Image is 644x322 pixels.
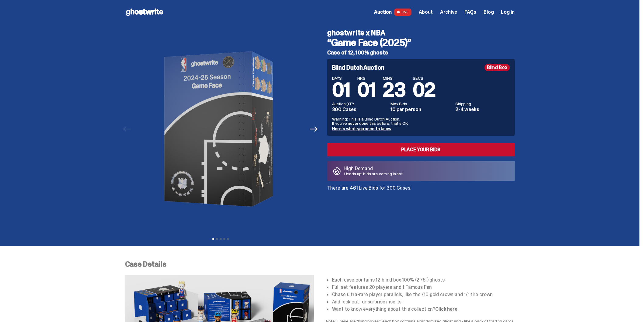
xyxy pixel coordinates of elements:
dd: 10 per person [390,107,452,112]
dd: 300 Cases [332,107,387,112]
a: Auction LIVE [374,9,411,16]
dd: 2-4 weeks [455,107,510,112]
div: Blind Box [485,64,510,71]
li: Full set features 20 players and 1 Famous Fan [332,285,515,290]
span: 02 [413,77,436,103]
p: Warning: This is a Blind Dutch Auction. If you’ve never done this before, that’s OK. [332,117,510,125]
button: View slide 4 [223,238,225,240]
h3: “Game Face (2025)” [327,38,515,47]
span: MINS [383,76,405,80]
button: View slide 3 [220,238,222,240]
span: DAYS [332,76,350,80]
span: LIVE [394,9,411,16]
h5: Case of 12, 100% ghosts [327,50,515,55]
a: Archive [440,10,457,15]
a: About [419,10,433,15]
a: Log in [501,10,514,15]
button: View slide 2 [216,238,218,240]
p: Heads up: bids are coming in hot [344,172,403,176]
p: High Demand [344,166,403,171]
a: Place your Bids [327,143,515,156]
button: View slide 5 [227,238,229,240]
dt: Max Bids [390,102,452,106]
h4: ghostwrite x NBA [327,29,515,37]
p: Case Details [125,261,515,268]
h4: Blind Dutch Auction [332,65,384,71]
button: View slide 1 [212,238,214,240]
span: 23 [383,77,405,103]
li: And look out for surprise inserts! [332,299,515,304]
li: Want to know everything about this collection? . [332,307,515,312]
a: Click here [435,306,457,312]
a: Blog [484,10,494,15]
a: FAQs [464,10,476,15]
span: HRS [357,76,376,80]
a: Here's what you need to know [332,126,391,131]
span: Auction [374,10,392,15]
dt: Shipping [455,102,510,106]
img: NBA-Hero-1.png [137,24,304,234]
p: There are 461 Live Bids for 300 Cases. [327,186,515,191]
dt: Auction QTY [332,102,387,106]
span: 01 [332,77,350,103]
li: Chase ultra-rare player parallels, like the /10 gold crown and 1/1 fire crown [332,292,515,297]
span: SECS [413,76,436,80]
button: Next [307,122,321,136]
span: 01 [357,77,376,103]
li: Each case contains 12 blind box 100% (2.75”) ghosts [332,278,515,282]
